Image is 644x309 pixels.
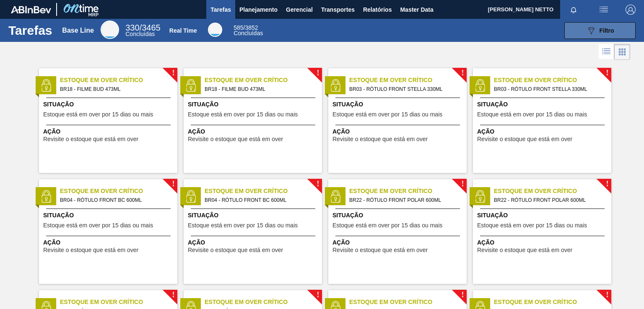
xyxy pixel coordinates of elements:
span: ! [317,70,319,76]
span: Revisite o estoque que está em over [43,247,138,253]
img: userActions [599,5,609,15]
span: Estoque em Over Crítico [60,76,177,85]
span: ! [172,181,174,187]
span: Estoque está em over por 15 dias ou mais [332,222,442,229]
span: ! [606,181,608,187]
span: ! [606,292,608,298]
span: Situação [188,211,320,220]
span: Estoque está em over por 15 dias ou mais [43,111,153,118]
img: status [329,79,342,92]
span: Ação [188,127,320,136]
span: Revisite o estoque que está em over [332,136,428,142]
div: Real Time [234,25,263,36]
span: ! [317,181,319,187]
span: ! [606,70,608,76]
span: Ação [477,127,609,136]
span: Ação [43,238,175,247]
span: Concluídas [234,30,263,36]
span: Tarefas [210,5,231,15]
img: Logout [626,5,636,15]
span: Situação [43,211,175,220]
span: Revisite o estoque que está em over [477,247,572,253]
span: Estoque está em over por 15 dias ou mais [477,222,587,229]
span: Situação [332,100,465,109]
span: Ação [188,238,320,247]
div: Base Line [101,21,119,39]
img: status [40,190,52,203]
span: Estoque está em over por 15 dias ou mais [43,222,153,229]
span: Revisite o estoque que está em over [188,136,283,142]
span: Concluídas [125,31,155,37]
span: Revisite o estoque que está em over [188,247,283,253]
span: ! [461,70,464,76]
span: 330 [125,23,139,32]
span: Estoque está em over por 15 dias ou mais [188,222,298,229]
div: Real Time [169,27,197,34]
span: Estoque está em over por 15 dias ou mais [477,111,587,118]
span: Situação [188,100,320,109]
div: Base Line [125,24,160,37]
img: status [184,79,197,92]
span: Estoque em Over Crítico [494,76,611,85]
button: Notificações [560,4,587,15]
span: Ação [332,127,465,136]
span: Situação [43,100,175,109]
span: ! [172,70,174,76]
span: 585 [234,24,243,31]
span: ! [461,181,464,187]
span: Situação [477,211,609,220]
span: Situação [332,211,465,220]
img: status [474,190,486,203]
img: status [329,190,342,203]
span: Estoque em Over Crítico [349,76,467,85]
span: BR03 - RÓTULO FRONT STELLA 330ML [494,85,605,94]
span: BR03 - RÓTULO FRONT STELLA 330ML [349,85,460,94]
span: Planejamento [239,5,278,15]
span: Estoque em Over Crítico [494,298,611,306]
span: Relatórios [363,5,392,15]
span: Situação [477,100,609,109]
span: Estoque está em over por 15 dias ou mais [188,111,298,118]
span: ! [317,292,319,298]
span: BR22 - RÓTULO FRONT POLAR 600ML [494,196,605,205]
span: Estoque em Over Crítico [205,298,322,306]
span: Revisite o estoque que está em over [43,136,138,142]
span: / 3465 [125,23,160,32]
span: Revisite o estoque que está em over [477,136,572,142]
span: BR22 - RÓTULO FRONT POLAR 600ML [349,196,460,205]
span: Estoque em Over Crítico [349,187,467,196]
span: Ação [477,238,609,247]
span: Revisite o estoque que está em over [332,247,428,253]
span: BR18 - FILME BUD 473ML [205,85,315,94]
span: Estoque em Over Crítico [60,187,177,196]
span: Transportes [321,5,355,15]
img: TNhmsLtSVTkK8tSr43FrP2fwEKptu5GPRR3wAAAABJRU5ErkJggg== [11,6,51,13]
span: BR04 - RÓTULO FRONT BC 600ML [205,196,315,205]
span: Master Data [400,5,433,15]
span: BR04 - RÓTULO FRONT BC 600ML [60,196,171,205]
h1: Tarefas [8,26,52,35]
span: Estoque em Over Crítico [494,187,611,196]
span: ! [461,292,464,298]
img: status [40,79,52,92]
div: Base Line [62,27,94,34]
button: Filtro [564,22,636,39]
span: BR18 - FILME BUD 473ML [60,85,171,94]
span: Gerencial [286,5,313,15]
span: Estoque está em over por 15 dias ou mais [332,111,442,118]
span: Filtro [600,27,614,34]
div: Visão em Cards [614,44,630,60]
div: Visão em Lista [599,44,614,60]
img: status [474,79,486,92]
span: Estoque em Over Crítico [349,298,467,306]
span: Estoque em Over Crítico [205,76,322,85]
span: Ação [332,238,465,247]
span: Estoque em Over Crítico [60,298,177,306]
span: Estoque em Over Crítico [205,187,322,196]
img: status [184,190,197,203]
span: ! [172,292,174,298]
span: Ação [43,127,175,136]
span: / 3852 [234,24,258,31]
div: Real Time [208,23,222,37]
